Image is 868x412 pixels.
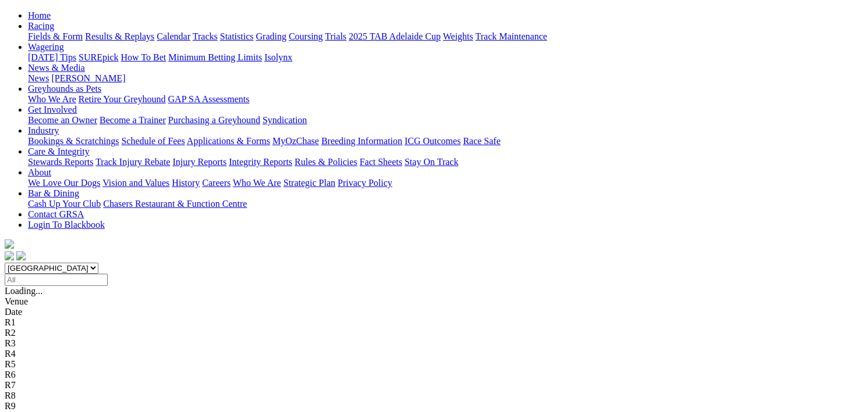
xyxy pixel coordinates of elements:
[168,94,250,104] a: GAP SA Assessments
[28,157,863,167] div: Care & Integrity
[405,136,460,146] a: ICG Outcomes
[28,94,76,104] a: Who We Are
[28,105,77,114] a: Get Involved
[51,73,125,83] a: [PERSON_NAME]
[28,146,90,156] a: Care & Integrity
[202,178,231,188] a: Careers
[28,84,101,94] a: Greyhounds as Pets
[5,401,863,411] div: R9
[233,178,281,188] a: Who We Are
[28,31,863,42] div: Racing
[193,31,218,41] a: Tracks
[28,73,49,83] a: News
[85,31,154,41] a: Results & Replays
[5,338,863,349] div: R3
[443,31,473,41] a: Weights
[28,136,119,146] a: Bookings & Scratchings
[5,370,863,380] div: R6
[229,157,292,167] a: Integrity Reports
[28,178,100,188] a: We Love Our Dogs
[5,307,863,317] div: Date
[79,52,118,62] a: SUREpick
[28,199,863,209] div: Bar & Dining
[295,157,357,167] a: Rules & Policies
[28,167,51,177] a: About
[28,52,863,63] div: Wagering
[5,349,863,359] div: R4
[28,199,101,209] a: Cash Up Your Club
[220,31,254,41] a: Statistics
[5,274,108,286] input: Select date
[5,296,863,307] div: Venue
[28,52,76,62] a: [DATE] Tips
[102,178,169,188] a: Vision and Values
[79,94,166,104] a: Retire Your Greyhound
[338,178,392,188] a: Privacy Policy
[16,251,26,260] img: twitter.svg
[157,31,190,41] a: Calendar
[405,157,458,167] a: Stay On Track
[263,115,307,125] a: Syndication
[5,286,42,296] span: Loading...
[121,52,166,62] a: How To Bet
[28,31,83,41] a: Fields & Form
[28,178,863,188] div: About
[360,157,402,167] a: Fact Sheets
[463,136,500,146] a: Race Safe
[5,251,14,260] img: facebook.svg
[28,94,863,105] div: Greyhounds as Pets
[28,63,85,73] a: News & Media
[256,31,286,41] a: Grading
[5,328,863,338] div: R2
[284,178,335,188] a: Strategic Plan
[168,52,262,62] a: Minimum Betting Limits
[95,157,170,167] a: Track Injury Rebate
[28,209,84,219] a: Contact GRSA
[5,390,863,401] div: R8
[349,31,441,41] a: 2025 TAB Adelaide Cup
[28,220,105,230] a: Login To Blackbook
[289,31,323,41] a: Coursing
[28,10,51,20] a: Home
[168,115,260,125] a: Purchasing a Greyhound
[28,157,93,167] a: Stewards Reports
[5,317,863,328] div: R1
[325,31,346,41] a: Trials
[100,115,166,125] a: Become a Trainer
[321,136,402,146] a: Breeding Information
[28,136,863,146] div: Industry
[28,115,97,125] a: Become an Owner
[272,136,319,146] a: MyOzChase
[28,188,79,198] a: Bar & Dining
[476,31,547,41] a: Track Maintenance
[172,178,200,188] a: History
[28,42,64,52] a: Wagering
[264,52,292,62] a: Isolynx
[28,126,59,135] a: Industry
[121,136,185,146] a: Schedule of Fees
[5,359,863,370] div: R5
[187,136,270,146] a: Applications & Forms
[103,199,247,209] a: Chasers Restaurant & Function Centre
[5,239,14,249] img: logo-grsa-white.png
[172,157,226,167] a: Injury Reports
[28,21,54,31] a: Racing
[28,115,863,126] div: Get Involved
[5,380,863,390] div: R7
[28,73,863,84] div: News & Media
